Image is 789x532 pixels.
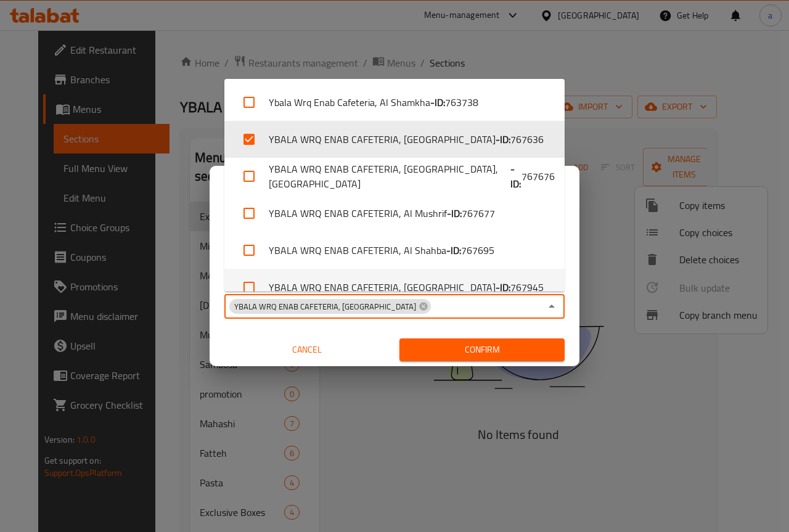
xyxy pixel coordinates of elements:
span: 767695 [461,243,494,258]
div: YBALA WRQ ENAB CAFETERIA, [GEOGRAPHIC_DATA] [229,299,431,314]
button: Confirm [399,338,565,361]
b: - ID: [447,206,462,221]
li: YBALA WRQ ENAB CAFETERIA, [GEOGRAPHIC_DATA],[GEOGRAPHIC_DATA] [224,158,565,195]
b: - ID: [496,280,510,295]
b: - ID: [446,243,461,258]
span: 763738 [445,95,478,110]
button: Cancel [224,338,390,361]
span: 767677 [462,206,495,221]
span: 767676 [521,169,555,184]
li: Ybala Wrq Enab Cafeteria, Al Shamkha [224,84,565,121]
li: YBALA WRQ ENAB CAFETERIA, [GEOGRAPHIC_DATA] [224,121,565,158]
b: - ID: [510,162,521,191]
span: Confirm [409,342,555,358]
span: 767636 [510,132,544,147]
button: Close [543,298,560,315]
span: YBALA WRQ ENAB CAFETERIA, [GEOGRAPHIC_DATA] [229,301,421,313]
span: 767945 [510,280,544,295]
b: - ID: [430,95,445,110]
li: YBALA WRQ ENAB CAFETERIA, Al Shahba [224,232,565,269]
span: Cancel [229,342,385,358]
li: YBALA WRQ ENAB CAFETERIA, [GEOGRAPHIC_DATA] [224,269,565,306]
b: - ID: [496,132,510,147]
li: YBALA WRQ ENAB CAFETERIA, Al Mushrif [224,195,565,232]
